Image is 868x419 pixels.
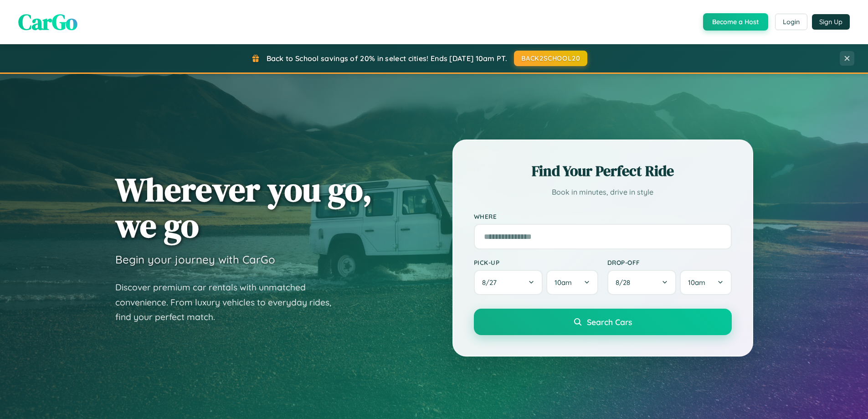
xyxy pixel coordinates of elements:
h1: Wherever you go, we go [115,171,372,243]
span: 10am [555,278,572,287]
p: Discover premium car rentals with unmatched convenience. From luxury vehicles to everyday rides, ... [115,280,343,325]
button: 8/28 [607,270,677,295]
span: Back to School savings of 20% in select cities! Ends [DATE] 10am PT. [267,54,507,63]
label: Drop-off [607,259,732,266]
h3: Begin your journey with CarGo [115,253,275,266]
span: CarGo [18,7,77,37]
span: 10am [688,278,705,287]
span: 8 / 28 [616,278,635,287]
button: Search Cars [474,309,732,335]
span: Search Cars [587,317,632,327]
button: Sign Up [812,14,850,30]
button: Become a Host [703,13,768,31]
p: Book in minutes, drive in style [474,186,732,199]
button: BACK2SCHOOL20 [514,51,587,66]
button: 10am [546,270,598,295]
button: 8/27 [474,270,543,295]
button: Login [775,14,807,30]
label: Where [474,212,732,220]
label: Pick-up [474,259,598,266]
h2: Find Your Perfect Ride [474,161,732,181]
button: 10am [680,270,731,295]
span: 8 / 27 [482,278,501,287]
